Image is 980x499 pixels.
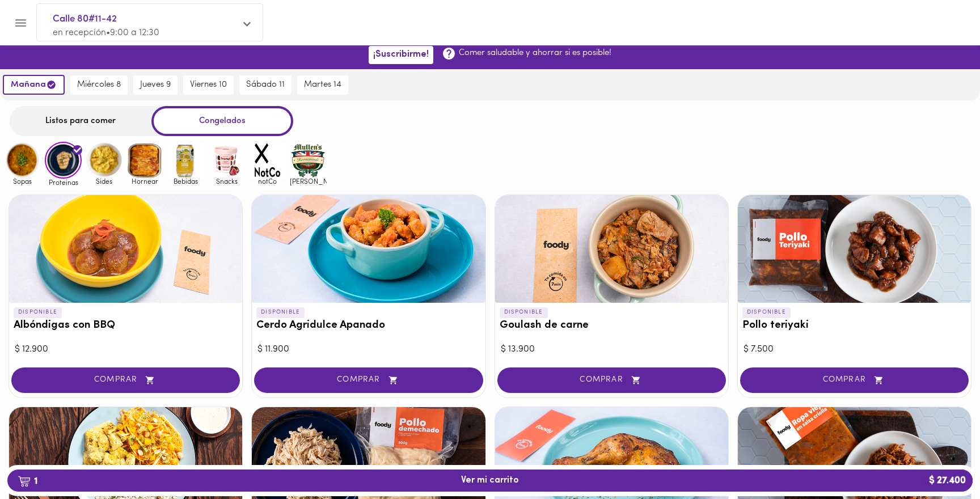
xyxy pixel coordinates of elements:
h3: Goulash de carne [500,320,724,332]
span: COMPRAR [512,375,712,385]
div: $ 13.900 [501,343,723,356]
span: en recepción • 9:00 a 12:30 [53,28,159,37]
span: ¡Suscribirme! [373,49,429,60]
span: Sides [86,177,122,185]
div: Pollo teriyaki [738,195,971,303]
img: Sides [86,142,122,179]
span: Calle 80#11-42 [53,12,235,27]
div: Listos para comer [10,106,151,136]
span: mañana [11,79,57,90]
button: sábado 11 [239,75,292,95]
span: jueves 9 [140,80,171,90]
span: Proteinas [45,179,82,186]
h3: Cerdo Agridulce Apanado [256,320,480,332]
button: COMPRAR [254,367,483,393]
span: [PERSON_NAME] [290,177,327,185]
button: COMPRAR [497,367,726,393]
button: COMPRAR [11,367,240,393]
img: mullens [290,142,327,179]
span: Hornear [126,177,163,185]
button: mañana [3,75,65,95]
button: Menu [7,9,35,37]
p: DISPONIBLE [500,307,548,318]
p: DISPONIBLE [256,307,305,318]
span: COMPRAR [268,375,468,385]
img: Hornear [126,142,163,179]
div: $ 7.500 [744,343,965,356]
div: $ 11.900 [257,343,479,356]
button: ¡Suscribirme! [369,46,433,64]
span: viernes 10 [190,80,227,90]
img: Bebidas [167,142,204,179]
p: Comer saludable y ahorrar si es posible! [459,47,611,59]
span: sábado 11 [246,80,285,90]
div: Congelados [151,106,293,136]
span: martes 14 [304,80,341,90]
button: 1Ver mi carrito$ 27.400 [7,470,973,492]
span: Sopas [4,177,41,185]
span: Snacks [208,177,245,185]
button: viernes 10 [183,75,234,95]
b: 1 [11,473,44,488]
button: miércoles 8 [70,75,128,95]
h3: Albóndigas con BBQ [14,320,238,332]
div: Albóndigas con BBQ [9,195,242,303]
span: miércoles 8 [77,80,121,90]
iframe: Messagebird Livechat Widget [914,433,969,488]
button: martes 14 [297,75,348,95]
span: COMPRAR [26,375,226,385]
p: DISPONIBLE [742,307,791,318]
h3: Pollo teriyaki [742,320,966,332]
span: notCo [249,177,286,185]
div: Goulash de carne [495,195,728,303]
span: Bebidas [167,177,204,185]
div: Cerdo Agridulce Apanado [252,195,485,303]
img: Proteinas [45,142,82,179]
span: Ver mi carrito [461,475,519,486]
img: notCo [249,142,286,179]
button: jueves 9 [133,75,178,95]
button: COMPRAR [740,367,969,393]
p: DISPONIBLE [14,307,62,318]
div: $ 12.900 [15,343,236,356]
img: cart.png [18,476,31,487]
img: Sopas [4,142,41,179]
span: COMPRAR [754,375,954,385]
img: Snacks [208,142,245,179]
